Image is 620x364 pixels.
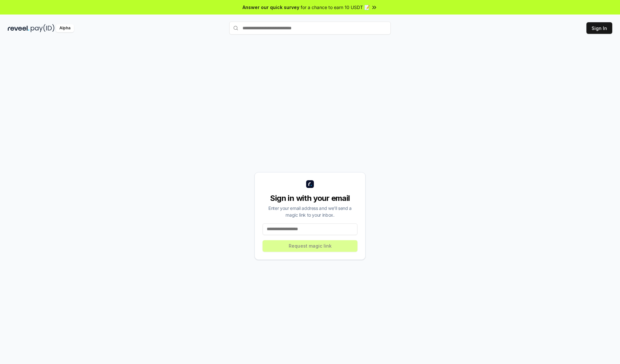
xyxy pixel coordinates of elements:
img: pay_id [31,24,55,32]
div: Sign in with your email [263,193,357,203]
button: Sign In [586,22,612,34]
div: Enter your email address and we’ll send a magic link to your inbox. [263,205,357,218]
img: logo_small [306,180,314,188]
span: Answer our quick survey [243,4,299,11]
img: reveel_dark [8,24,29,32]
div: Alpha [56,24,74,32]
span: for a chance to earn 10 USDT 📝 [301,4,370,11]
